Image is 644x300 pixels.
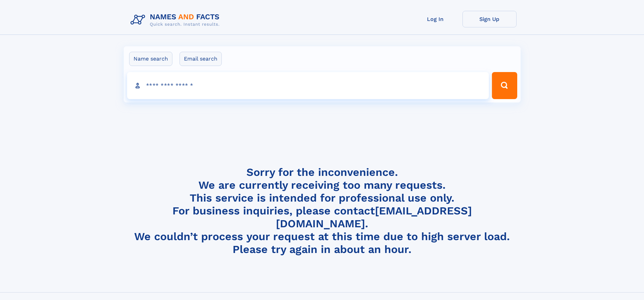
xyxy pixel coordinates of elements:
[180,52,222,66] label: Email search
[492,72,517,99] button: Search Button
[408,11,462,27] a: Log In
[129,52,172,66] label: Name search
[276,204,472,230] a: [EMAIL_ADDRESS][DOMAIN_NAME]
[127,72,489,99] input: search input
[128,11,225,29] img: Logo Names and Facts
[462,11,517,27] a: Sign Up
[128,166,517,256] h4: Sorry for the inconvenience. We are currently receiving too many requests. This service is intend...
